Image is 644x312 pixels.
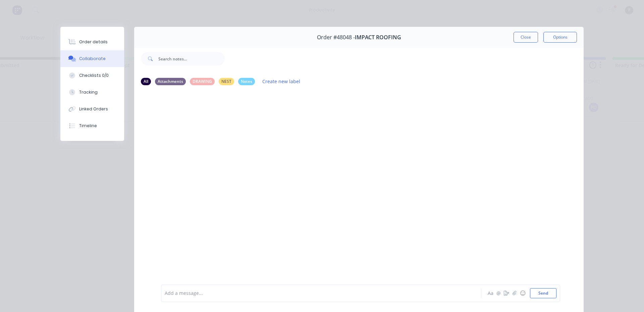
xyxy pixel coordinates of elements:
button: @ [494,289,502,297]
div: Attachments [155,78,186,85]
div: Collaborate [79,56,106,62]
div: All [141,78,151,85]
button: Timeline [60,117,124,134]
button: Collaborate [60,50,124,67]
div: Checklists 0/0 [79,72,109,79]
button: Order details [60,34,124,50]
button: Checklists 0/0 [60,67,124,84]
button: Close [514,32,538,43]
span: Order #48048 - [317,34,355,41]
input: Search notes... [158,52,225,65]
button: Linked Orders [60,101,124,117]
div: Tracking [79,89,98,95]
div: NEST [219,78,234,85]
button: Options [543,32,577,43]
div: Linked Orders [79,106,108,112]
span: IMPACT ROOFING [355,34,401,41]
div: DRAWING [190,78,215,85]
div: Notes [238,78,255,85]
button: Aa [486,289,494,297]
button: ☺ [519,289,527,297]
button: Send [530,288,556,298]
button: Tracking [60,84,124,101]
div: Timeline [79,123,97,129]
button: Create new label [259,77,304,86]
div: Order details [79,39,108,45]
